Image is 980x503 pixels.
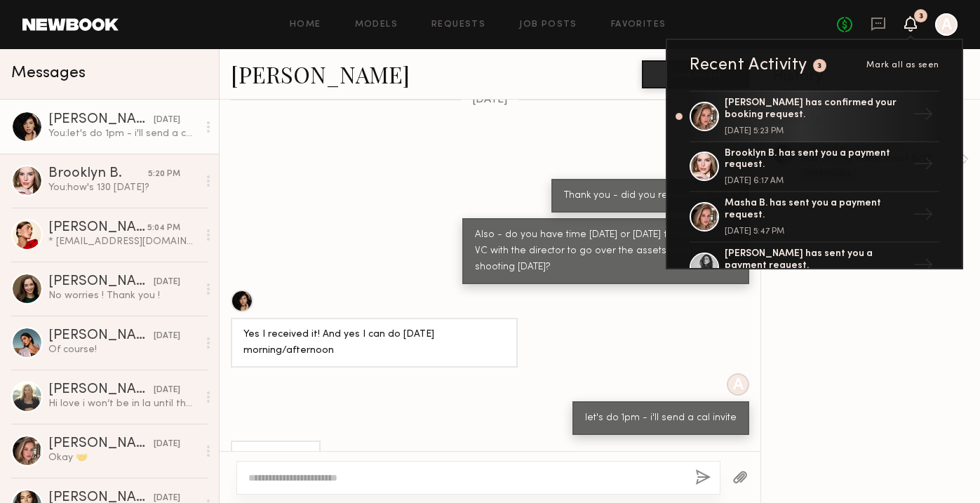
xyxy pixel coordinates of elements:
div: You: let's do 1pm - i'll send a cal invite [48,127,198,140]
div: → [907,98,939,135]
div: Okay 🤝 [48,451,198,464]
div: 5:04 PM [147,222,180,235]
div: [PERSON_NAME] [48,275,154,289]
div: → [907,249,939,286]
a: Home [290,20,321,29]
div: Recent Activity [690,57,807,74]
div: → [907,148,939,185]
div: [DATE] [154,276,180,289]
div: Also - do you have time [DATE] or [DATE] for that 15 min VC with the director to go over the asse... [475,227,737,276]
a: Requests [431,20,485,29]
div: [PERSON_NAME] [48,437,154,451]
span: Messages [11,65,86,81]
a: [PERSON_NAME] [231,59,410,89]
div: [DATE] 6:17 AM [725,177,907,185]
div: [PERSON_NAME] [48,383,154,397]
div: let's do 1pm - i'll send a cal invite [585,410,737,427]
div: [DATE] [154,384,180,397]
div: * [EMAIL_ADDRESS][DOMAIN_NAME] [48,235,198,248]
div: Hi love i won’t be in la until the [DATE] since im doing Paris fashionweek say that in case they ... [48,397,198,410]
div: [PERSON_NAME] [48,329,154,343]
div: [PERSON_NAME] [48,221,147,235]
div: [DATE] 5:47 PM [725,227,907,236]
a: Job Posts [519,20,577,29]
div: [DATE] 5:23 PM [725,127,907,135]
div: Thank you - did you receive the NDA? [564,188,737,204]
div: 3 [817,62,822,70]
div: [PERSON_NAME] has confirmed your booking request. [725,98,907,121]
div: 3 [919,13,923,20]
a: Brooklyn B. has sent you a payment request.[DATE] 6:17 AM→ [690,142,939,193]
a: Favorites [611,20,666,29]
div: Yes I received it! And yes I can do [DATE] morning/afternoon [243,327,505,359]
div: Masha B. has sent you a payment request. [725,198,907,222]
span: Mark all as seen [866,61,939,69]
div: [DATE] [154,438,180,451]
span: [DATE] [472,94,508,106]
a: Models [355,20,398,29]
div: You: how's 130 [DATE]? [48,181,198,194]
div: Brooklyn B. has sent you a payment request. [725,148,907,172]
div: [PERSON_NAME] has sent you a payment request. [725,248,907,272]
div: [DATE] [154,330,180,343]
a: [PERSON_NAME] has sent you a payment request.→ [690,243,939,293]
div: Of course! [48,343,198,356]
a: A [935,13,958,36]
a: [PERSON_NAME] has confirmed your booking request.[DATE] 5:23 PM→ [690,90,939,142]
div: No worries ! Thank you ! [48,289,198,302]
a: Book model [642,67,749,79]
div: → [907,199,939,235]
div: 5:20 PM [148,168,180,181]
div: [DATE] [154,114,180,127]
button: Book model [642,60,749,88]
div: Sounds good! [243,450,308,466]
a: Masha B. has sent you a payment request.[DATE] 5:47 PM→ [690,192,939,243]
div: Brooklyn B. [48,167,148,181]
div: [PERSON_NAME] [48,113,154,127]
